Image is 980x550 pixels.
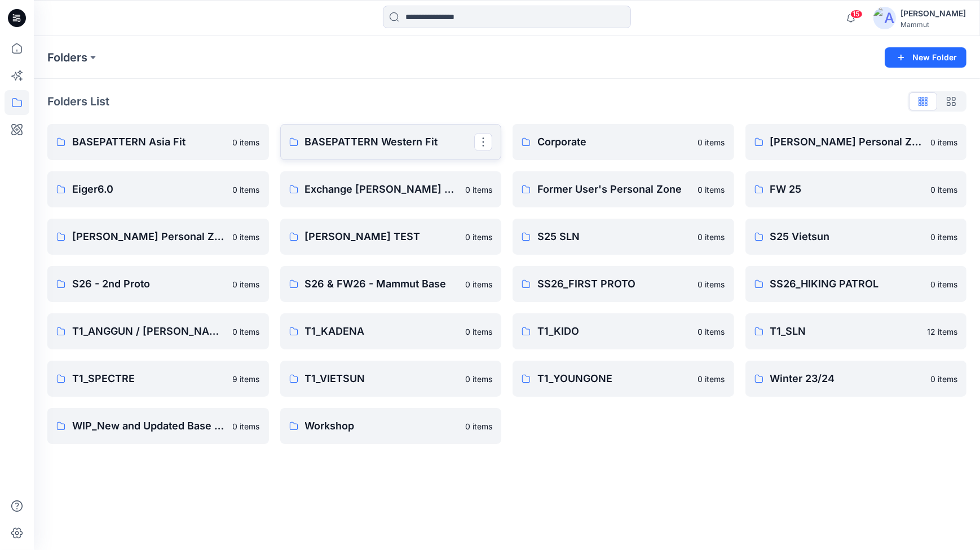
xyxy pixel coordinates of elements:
[698,136,725,148] p: 0 items
[47,124,269,160] a: BASEPATTERN Asia Fit0 items
[280,171,502,207] a: Exchange [PERSON_NAME] & [PERSON_NAME]0 items
[537,323,691,339] p: T1_KIDO
[72,276,226,292] p: S26 - 2nd Proto
[305,229,459,245] p: [PERSON_NAME] TEST
[233,373,260,385] p: 9 items
[930,373,957,385] p: 0 items
[233,420,260,432] p: 0 items
[233,184,260,196] p: 0 items
[698,373,725,385] p: 0 items
[930,184,957,196] p: 0 items
[465,184,492,196] p: 0 items
[465,420,492,432] p: 0 items
[745,313,967,349] a: T1_SLN12 items
[770,371,924,387] p: Winter 23/24
[280,266,502,302] a: S26 & FW26 - Mammut Base0 items
[72,323,226,339] p: T1_ANGGUN / [PERSON_NAME]
[47,219,269,255] a: [PERSON_NAME] Personal Zone0 items
[513,171,734,207] a: Former User's Personal Zone0 items
[770,134,924,150] p: [PERSON_NAME] Personal Zone
[72,181,226,197] p: Eiger6.0
[305,134,475,150] p: BASEPATTERN Western Fit
[280,219,502,255] a: [PERSON_NAME] TEST0 items
[930,278,957,290] p: 0 items
[513,361,734,397] a: T1_YOUNGONE0 items
[72,229,226,245] p: [PERSON_NAME] Personal Zone
[47,93,109,110] p: Folders List
[233,326,260,338] p: 0 items
[47,313,269,349] a: T1_ANGGUN / [PERSON_NAME]0 items
[72,134,226,150] p: BASEPATTERN Asia Fit
[537,134,691,150] p: Corporate
[900,20,966,29] div: Mammut
[698,326,725,338] p: 0 items
[47,408,269,444] a: WIP_New and Updated Base Pattern0 items
[280,408,502,444] a: Workshop0 items
[513,124,734,160] a: Corporate0 items
[47,266,269,302] a: S26 - 2nd Proto0 items
[745,361,967,397] a: Winter 23/240 items
[930,136,957,148] p: 0 items
[465,278,492,290] p: 0 items
[537,229,691,245] p: S25 SLN
[233,278,260,290] p: 0 items
[233,136,260,148] p: 0 items
[72,418,226,434] p: WIP_New and Updated Base Pattern
[745,219,967,255] a: S25 Vietsun0 items
[513,266,734,302] a: SS26_FIRST PROTO0 items
[745,124,967,160] a: [PERSON_NAME] Personal Zone0 items
[47,361,269,397] a: T1_SPECTRE9 items
[900,7,966,20] div: [PERSON_NAME]
[280,124,502,160] a: BASEPATTERN Western Fit
[745,266,967,302] a: SS26_HIKING PATROL0 items
[513,219,734,255] a: S25 SLN0 items
[305,181,459,197] p: Exchange [PERSON_NAME] & [PERSON_NAME]
[873,7,896,29] img: avatar
[280,313,502,349] a: T1_KADENA0 items
[770,323,921,339] p: T1_SLN
[537,371,691,387] p: T1_YOUNGONE
[465,373,492,385] p: 0 items
[465,326,492,338] p: 0 items
[770,181,924,197] p: FW 25
[698,184,725,196] p: 0 items
[305,276,459,292] p: S26 & FW26 - Mammut Base
[280,361,502,397] a: T1_VIETSUN0 items
[885,47,966,68] button: New Folder
[305,371,459,387] p: T1_VIETSUN
[537,181,691,197] p: Former User's Personal Zone
[537,276,691,292] p: SS26_FIRST PROTO
[698,231,725,243] p: 0 items
[850,10,863,19] span: 15
[47,171,269,207] a: Eiger6.00 items
[305,323,459,339] p: T1_KADENA
[698,278,725,290] p: 0 items
[233,231,260,243] p: 0 items
[770,229,924,245] p: S25 Vietsun
[47,50,87,65] a: Folders
[72,371,226,387] p: T1_SPECTRE
[927,326,957,338] p: 12 items
[305,418,459,434] p: Workshop
[770,276,924,292] p: SS26_HIKING PATROL
[930,231,957,243] p: 0 items
[745,171,967,207] a: FW 250 items
[465,231,492,243] p: 0 items
[513,313,734,349] a: T1_KIDO0 items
